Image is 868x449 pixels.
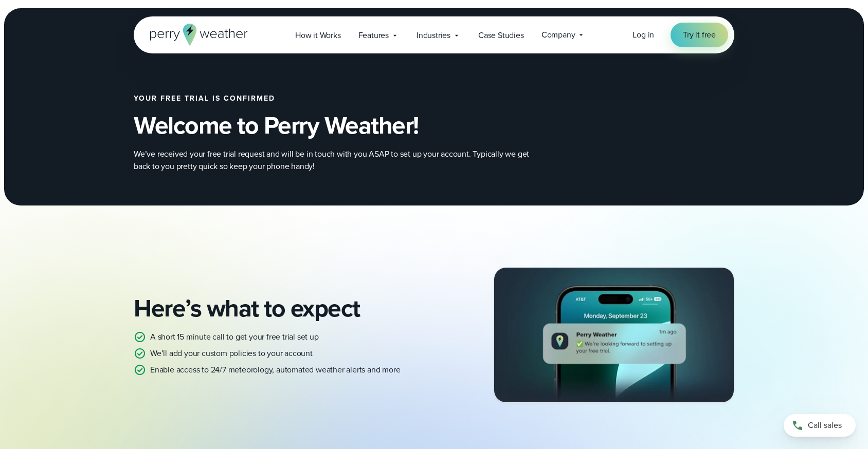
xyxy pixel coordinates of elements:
[134,148,545,173] p: We’ve received your free trial request and will be in touch with you ASAP to set up your account....
[478,29,524,42] span: Case Studies
[417,29,450,42] span: Industries
[134,111,580,140] h2: Welcome to Perry Weather!
[134,294,426,323] h2: Here’s what to expect
[150,331,319,343] p: A short 15 minute call to get your free trial set up
[808,419,842,432] span: Call sales
[632,29,654,41] a: Log in
[286,25,350,46] a: How it Works
[671,23,728,47] a: Try it free
[295,29,341,42] span: How it Works
[541,29,575,41] span: Company
[150,347,313,360] p: We’ll add your custom policies to your account
[469,25,533,46] a: Case Studies
[134,95,580,103] h2: Your free trial is confirmed
[358,29,389,42] span: Features
[784,414,856,437] a: Call sales
[683,29,716,41] span: Try it free
[150,364,400,376] p: Enable access to 24/7 meteorology, automated weather alerts and more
